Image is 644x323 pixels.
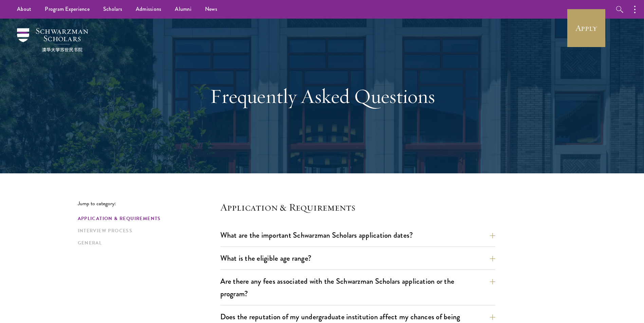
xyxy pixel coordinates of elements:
h1: Frequently Asked Questions [205,84,439,108]
button: What are the important Schwarzman Scholars application dates? [220,228,495,243]
button: Are there any fees associated with the Schwarzman Scholars application or the program? [220,274,495,301]
h4: Application & Requirements [220,200,495,214]
a: Application & Requirements [78,215,216,222]
button: What is the eligible age range? [220,251,495,266]
a: Interview Process [78,227,216,234]
a: General [78,239,216,246]
p: Jump to category: [78,200,220,207]
a: Apply [567,9,605,47]
img: Schwarzman Scholars [17,28,88,52]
